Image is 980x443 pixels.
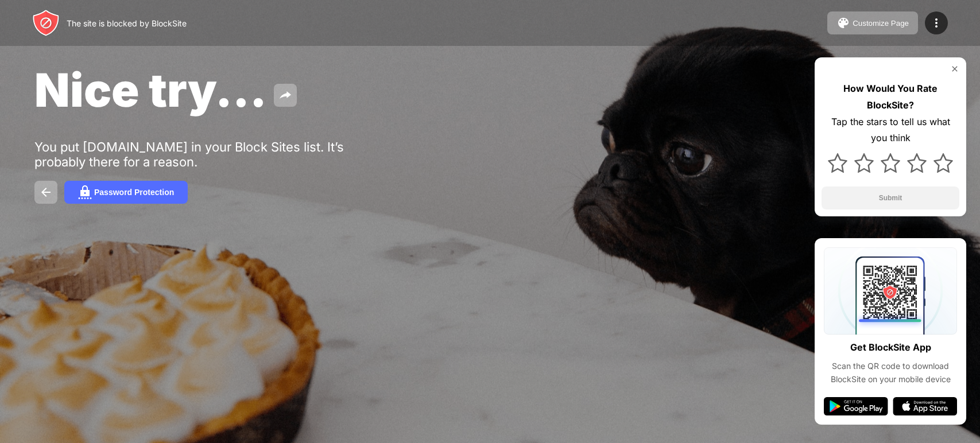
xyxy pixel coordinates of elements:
[853,19,909,28] div: Customize Page
[822,114,959,147] div: Tap the stars to tell us what you think
[78,185,92,199] img: password.svg
[64,181,188,204] button: Password Protection
[836,16,850,30] img: pallet.svg
[824,247,957,335] img: qrcode.svg
[822,80,959,114] div: How Would You Rate BlockSite?
[893,397,957,415] img: app-store.svg
[907,153,927,173] img: star.svg
[34,298,306,430] iframe: Banner
[278,88,292,102] img: share.svg
[824,360,957,386] div: Scan the QR code to download BlockSite on your mobile device
[822,186,959,209] button: Submit
[881,153,900,173] img: star.svg
[32,9,60,37] img: header-logo.svg
[94,188,174,197] div: Password Protection
[929,16,943,30] img: menu-icon.svg
[67,18,187,28] div: The site is blocked by BlockSite
[824,397,888,415] img: google-play.svg
[34,62,267,118] span: Nice try...
[950,64,959,73] img: rate-us-close.svg
[933,153,953,173] img: star.svg
[34,139,389,169] div: You put [DOMAIN_NAME] in your Block Sites list. It’s probably there for a reason.
[39,185,53,199] img: back.svg
[854,153,874,173] img: star.svg
[828,153,847,173] img: star.svg
[850,339,931,356] div: Get BlockSite App
[827,11,918,34] button: Customize Page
